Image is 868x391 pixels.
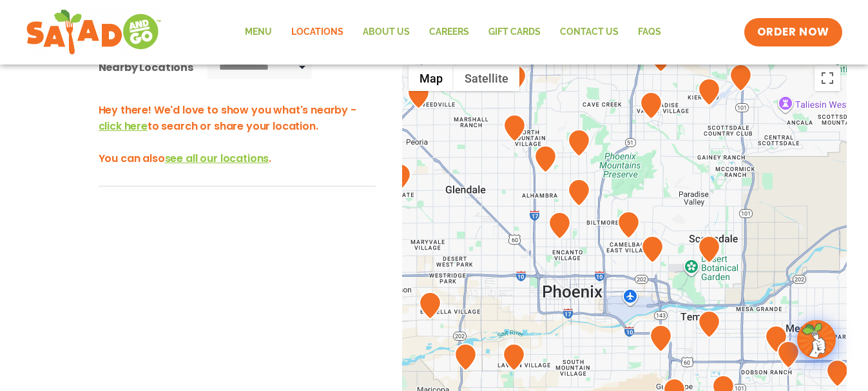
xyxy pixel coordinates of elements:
a: Contact Us [550,17,628,47]
button: Show satellite imagery [454,65,519,91]
span: see all our locations [165,151,269,166]
button: Show street map [409,65,454,91]
a: FAQs [628,17,671,47]
a: Menu [235,17,282,47]
button: Toggle fullscreen view [815,65,840,91]
nav: Menu [235,17,671,47]
img: new-SAG-logo-768×292 [26,6,162,58]
a: Locations [282,17,353,47]
a: About Us [353,17,420,47]
a: ORDER NOW [744,18,842,46]
span: ORDER NOW [757,25,829,40]
h3: Hey there! We'd love to show you what's nearby - to search or share your location. You can also . [99,102,376,166]
div: Nearby Locations [99,59,193,75]
a: GIFT CARDS [479,17,550,47]
span: click here [99,119,148,134]
img: wpChatIcon [798,321,834,357]
a: Careers [420,17,479,47]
